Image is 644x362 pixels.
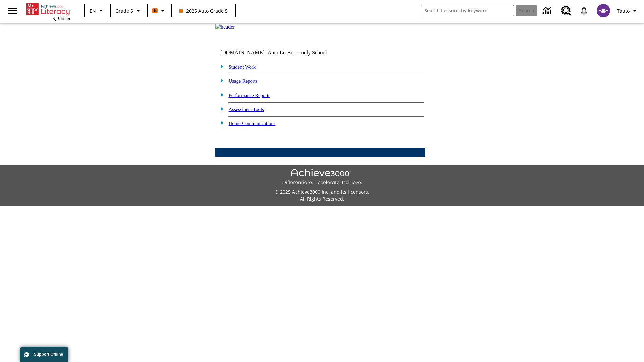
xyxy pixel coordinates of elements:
span: Support Offline [34,352,63,357]
img: header [215,24,235,30]
button: Support Offline [20,347,68,362]
img: plus.gif [217,77,224,83]
span: B [154,6,157,15]
nobr: Auto Lit Boost only School [268,50,327,55]
span: Tauto [617,7,630,14]
a: Data Center [539,2,557,20]
a: Student Work [229,64,256,70]
button: Boost Class color is orange. Change class color [150,5,169,17]
img: Achieve3000 Differentiate Accelerate Achieve [282,169,362,186]
td: [DOMAIN_NAME] - [220,50,344,56]
img: plus.gif [217,106,224,112]
button: Open side menu [3,1,22,21]
div: Home [26,2,70,21]
img: plus.gif [217,92,224,98]
button: Language: EN, Select a language [87,5,108,17]
input: search field [421,5,514,16]
span: EN [90,7,96,14]
span: 2025 Auto Grade 5 [179,7,228,14]
a: Performance Reports [229,93,270,98]
span: NJ Edition [52,16,70,21]
a: Home Communications [229,121,276,126]
span: Grade 5 [115,7,133,14]
button: Profile/Settings [614,5,641,17]
img: plus.gif [217,120,224,126]
a: Usage Reports [229,78,258,84]
a: Resource Center, Will open in new tab [557,2,575,20]
img: plus.gif [217,63,224,69]
a: Assessment Tools [229,107,264,112]
button: Grade: Grade 5, Select a grade [113,5,145,17]
button: Select a new avatar [593,2,614,19]
img: avatar image [597,4,610,17]
a: Notifications [575,2,593,19]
